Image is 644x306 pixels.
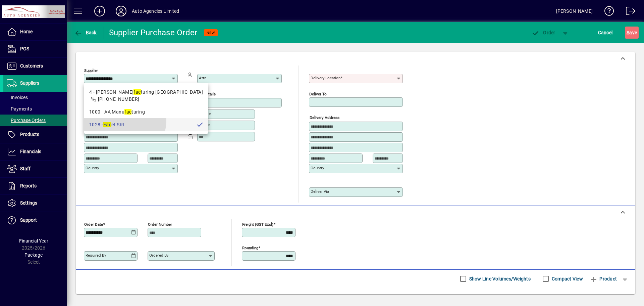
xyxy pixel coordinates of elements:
span: Payments [7,106,32,112]
div: Auto Agencies Limited [132,6,179,16]
mat-label: Deliver To [309,92,327,96]
span: Products [20,132,39,137]
button: Profile [110,5,132,17]
span: Home [20,29,33,34]
mat-label: Order number [148,222,172,226]
mat-label: Required by [86,253,106,258]
span: Financials [20,149,41,154]
a: Financials [3,143,67,160]
mat-label: Deliver via [311,189,329,194]
span: Cancel [598,27,613,38]
mat-label: Supplier [84,68,98,73]
span: ave [627,27,637,38]
span: Reports [20,183,37,188]
span: Package [24,252,43,258]
span: POS [20,46,29,51]
a: Knowledge Base [599,1,614,23]
button: Order [528,27,559,39]
app-page-header-button: Back [67,27,104,39]
button: Back [72,27,98,39]
mat-label: Phone [199,122,210,127]
div: Supplier Purchase Order [109,27,198,38]
button: Save [625,27,639,39]
a: Customers [3,58,67,75]
label: Show Line Volumes/Weights [468,275,531,282]
a: Logout [621,1,636,23]
span: Purchase Orders [7,118,46,123]
a: Support [3,212,67,229]
span: Order [532,30,555,35]
mat-label: Delivery Location [311,76,340,80]
mat-label: Attn [199,76,206,80]
mat-label: Country [311,166,324,170]
span: Invoices [7,95,28,100]
button: Add [89,5,110,17]
mat-label: Order date [84,222,103,226]
a: Staff [3,161,67,177]
mat-label: Rounding [242,245,258,250]
span: S [627,30,629,35]
a: Payments [3,103,67,115]
a: Reports [3,178,67,194]
mat-label: Country [86,166,99,170]
a: Products [3,126,67,143]
a: Home [3,24,67,40]
span: NEW [207,31,215,35]
mat-label: Order from [84,92,104,96]
div: [PERSON_NAME] [556,6,593,16]
a: POS [3,41,67,57]
mat-label: Freight (GST excl) [242,222,273,226]
span: Customers [20,63,43,69]
mat-label: Email [199,100,209,104]
mat-label: Ordered by [149,253,168,258]
a: Purchase Orders [3,115,67,126]
a: Settings [3,195,67,212]
span: Settings [20,200,37,206]
span: Back [74,30,97,35]
button: Cancel [596,27,614,39]
mat-label: Mobile [199,111,211,116]
span: Support [20,217,37,223]
a: Invoices [3,92,67,103]
label: Compact View [550,275,583,282]
span: Suppliers [20,80,39,86]
span: Financial Year [19,238,48,244]
span: Staff [20,166,31,171]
